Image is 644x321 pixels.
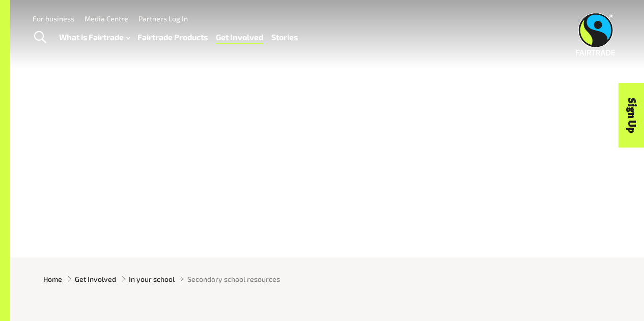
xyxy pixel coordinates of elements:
a: Home [43,274,62,284]
a: In your school [129,274,175,284]
a: Fairtrade Products [137,30,208,44]
a: Toggle Search [27,25,52,50]
a: Get Involved [75,274,116,284]
a: Stories [271,30,298,44]
a: Partners Log In [138,14,188,23]
span: Secondary school resources [187,274,280,284]
a: Get Involved [216,30,263,44]
a: Media Centre [85,14,128,23]
a: For business [33,14,74,23]
a: What is Fairtrade [59,30,130,44]
img: Fairtrade Australia New Zealand logo [576,13,615,55]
